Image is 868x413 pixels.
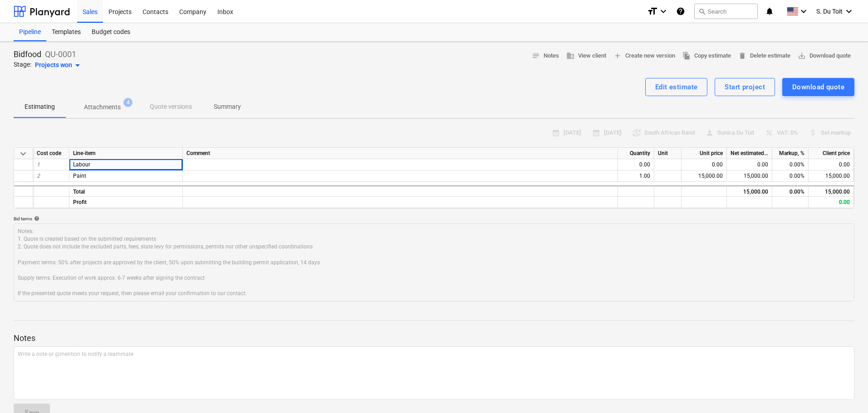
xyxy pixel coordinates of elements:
div: 15,000.00 [809,170,854,182]
p: Stage: [14,60,31,71]
div: 0.00% [772,159,809,170]
i: notifications [765,6,774,17]
a: Budget codes [86,23,136,41]
div: Projects won [35,60,83,71]
p: Notes [14,333,854,344]
button: Search [694,4,758,19]
button: Create new version [610,49,679,63]
div: Bid terms [14,216,854,222]
span: 1 [37,161,40,168]
div: 15,000.00 [809,185,854,197]
p: QU-0001 [45,49,76,60]
span: search [698,8,706,15]
div: Edit estimate [655,81,698,93]
button: Start project [715,78,775,96]
div: Download quote [792,81,844,93]
textarea: Notes: 1. Quote is created based on the submitted requirements 2. Quote does not include the excl... [14,224,854,301]
span: delete [738,52,746,60]
span: help [32,216,39,221]
button: Delete estimate [735,49,794,63]
p: Summary [214,102,241,112]
p: Bidfood [14,49,41,60]
span: Labour [73,161,90,168]
span: View client [566,51,606,61]
div: 15,000.00 [727,185,772,197]
a: Pipeline [14,23,46,41]
div: Unit price [682,148,727,159]
div: 15,000.00 [682,170,727,182]
div: 0.00 [809,159,854,170]
button: Download quote [794,49,854,63]
div: Net estimated cost [727,148,772,159]
span: Create new version [613,51,675,61]
div: 0.00 [682,159,727,170]
span: Collapse all categories [18,148,29,159]
span: save_alt [798,52,806,60]
span: arrow_drop_down [72,60,83,71]
div: Unit [654,148,682,159]
div: Markup, % [772,148,809,159]
span: file_copy [682,52,691,60]
div: 0.00 [809,197,854,208]
span: notes [532,52,540,60]
div: 0.00% [772,170,809,182]
span: business [566,52,574,60]
button: Notes [528,49,563,63]
div: Start project [725,81,765,93]
div: 1.00 [618,170,654,182]
span: Paint [73,173,86,179]
div: Total [69,185,183,197]
p: Estimating [25,102,55,112]
div: Client price [809,148,854,159]
div: Line-item [69,148,183,159]
p: Attachments [84,102,121,112]
div: Quantity [618,148,654,159]
span: 4 [123,98,132,107]
span: Delete estimate [738,51,790,61]
span: Download quote [798,51,851,61]
span: add [613,52,622,60]
div: Comment [183,148,618,159]
span: Notes [532,51,559,61]
span: Copy estimate [682,51,731,61]
i: keyboard_arrow_down [658,6,669,17]
span: S. Du Toit [816,8,843,15]
div: Profit [69,197,183,208]
div: 15,000.00 [727,170,772,182]
div: 0.00 [727,159,772,170]
a: Templates [46,23,86,41]
button: Copy estimate [679,49,735,63]
button: Edit estimate [645,78,708,96]
button: View client [563,49,610,63]
button: Download quote [782,78,854,96]
div: 0.00% [772,185,809,197]
i: keyboard_arrow_down [843,6,854,17]
i: format_size [647,6,658,17]
iframe: Chat Widget [823,369,868,413]
span: 2 [37,173,40,179]
div: Cost code [33,148,69,159]
i: Knowledge base [676,6,685,17]
i: keyboard_arrow_down [798,6,809,17]
div: 0.00 [618,159,654,170]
